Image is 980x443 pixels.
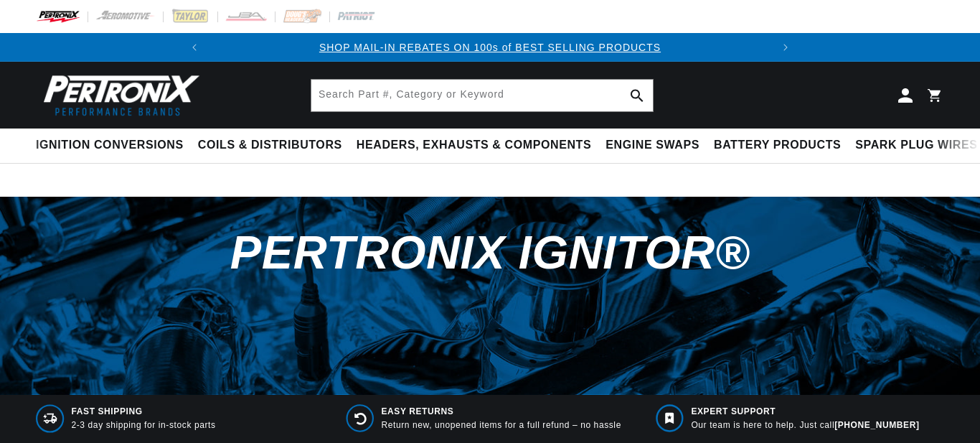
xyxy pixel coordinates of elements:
[72,406,216,418] span: FAST SHIPPING
[381,406,621,418] span: EASY RETURNS
[714,138,841,153] span: Battery Products
[381,419,621,432] p: Return new, unopened items for a full refund – no hassle
[349,129,598,162] summary: Headers, Exhausts & Components
[834,420,919,430] a: [PHONE_NUMBER]
[606,138,699,153] span: Engine Swaps
[311,80,653,111] input: Search Part #, Category or Keyword
[230,226,750,279] span: PerTronix Ignitor®
[319,42,661,53] a: SHOP MAIL-IN REBATES ON 100s of BEST SELLING PRODUCTS
[691,419,919,432] p: Our team is here to help. Just call
[621,80,653,111] button: Search Part #, Category or Keyword
[191,129,349,162] summary: Coils & Distributors
[36,70,201,120] img: Pertronix
[771,33,800,62] button: Translation missing: en.sections.announcements.next_announcement
[707,129,848,162] summary: Battery Products
[209,39,772,55] div: Announcement
[198,138,342,153] span: Coils & Distributors
[598,129,707,162] summary: Engine Swaps
[180,33,209,62] button: Translation missing: en.sections.announcements.previous_announcement
[691,406,919,418] span: EXPERT SUPPORT
[72,419,216,432] p: 2-3 day shipping for in-stock parts
[36,138,184,153] span: Ignition Conversions
[855,138,977,153] span: Spark Plug Wires
[36,129,191,162] summary: Ignition Conversions
[209,39,772,55] div: 1 of 2
[357,138,591,153] span: Headers, Exhausts & Components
